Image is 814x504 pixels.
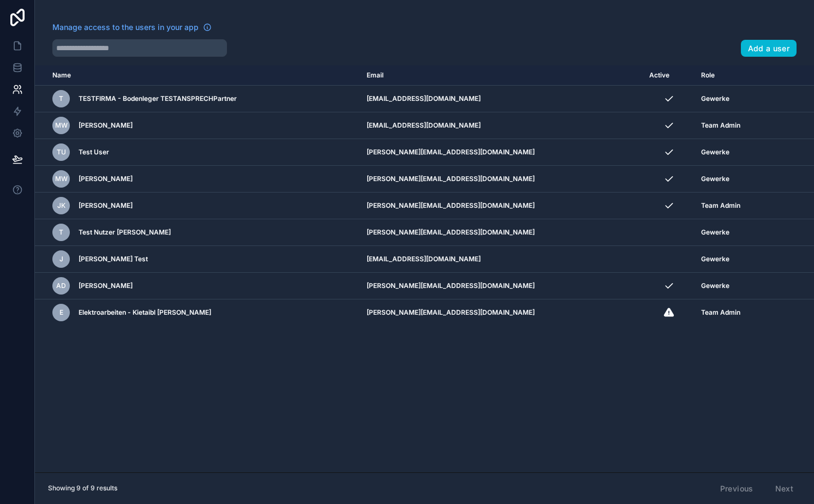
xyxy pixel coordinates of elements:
span: Showing 9 of 9 results [48,484,117,493]
span: [PERSON_NAME] Test [79,255,148,263]
span: Gewerke [701,94,729,103]
div: scrollable content [35,65,814,472]
span: MW [55,175,68,183]
span: Gewerke [701,281,729,290]
td: [PERSON_NAME][EMAIL_ADDRESS][DOMAIN_NAME] [360,166,643,193]
span: MW [55,121,68,130]
a: Manage access to the users in your app [52,22,212,33]
span: Team Admin [701,121,740,130]
td: [EMAIL_ADDRESS][DOMAIN_NAME] [360,112,643,139]
th: Active [643,65,695,86]
td: [EMAIL_ADDRESS][DOMAIN_NAME] [360,86,643,112]
span: Elektroarbeiten - Kietaibl [PERSON_NAME] [79,308,211,317]
span: Manage access to the users in your app [52,22,199,33]
span: [PERSON_NAME] [79,175,133,183]
button: Add a user [741,40,797,57]
span: Gewerke [701,175,729,183]
td: [PERSON_NAME][EMAIL_ADDRESS][DOMAIN_NAME] [360,139,643,166]
span: Test User [79,148,109,157]
span: Gewerke [701,148,729,157]
td: [PERSON_NAME][EMAIL_ADDRESS][DOMAIN_NAME] [360,273,643,299]
span: Gewerke [701,228,729,237]
span: JK [57,201,65,210]
span: T [59,94,63,103]
span: Team Admin [701,201,740,210]
span: TU [57,148,66,157]
span: J [59,255,63,263]
span: E [59,308,63,317]
span: [PERSON_NAME] [79,121,133,130]
td: [PERSON_NAME][EMAIL_ADDRESS][DOMAIN_NAME] [360,193,643,219]
span: Test Nutzer [PERSON_NAME] [79,228,171,237]
span: Gewerke [701,255,729,263]
td: [PERSON_NAME][EMAIL_ADDRESS][DOMAIN_NAME] [360,219,643,246]
span: [PERSON_NAME] [79,281,133,290]
span: AD [56,281,66,290]
th: Role [695,65,776,86]
td: [EMAIL_ADDRESS][DOMAIN_NAME] [360,246,643,273]
span: Team Admin [701,308,740,317]
span: [PERSON_NAME] [79,201,133,210]
span: T [59,228,63,237]
td: [PERSON_NAME][EMAIL_ADDRESS][DOMAIN_NAME] [360,299,643,326]
th: Name [35,65,360,86]
th: Email [360,65,643,86]
span: TESTFIRMA - Bodenleger TESTANSPRECHPartner [79,94,237,103]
